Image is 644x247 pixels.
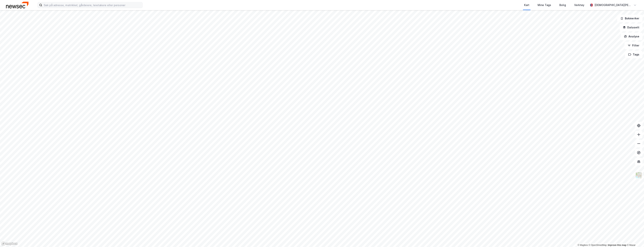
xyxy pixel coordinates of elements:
[574,3,584,7] div: Verktøy
[635,172,642,179] img: Z
[624,42,642,49] button: Filter
[524,3,529,7] div: Kart
[617,15,642,22] button: Bokmerker
[6,2,29,8] img: newsec-logo.f6e21ccffca1b3a03d2d.png
[608,244,626,246] a: Improve this map
[625,51,642,58] button: Tags
[620,24,642,31] button: Datasett
[625,229,644,247] iframe: Chat Widget
[589,244,607,246] a: OpenStreetMap
[621,33,642,40] button: Analyse
[42,2,142,8] input: Søk på adresse, matrikkel, gårdeiere, leietakere eller personer
[559,3,566,7] div: Bolig
[625,229,644,247] div: Kontrollprogram for chat
[1,242,18,246] a: Mapbox homepage
[594,3,632,7] div: [DEMOGRAPHIC_DATA][PERSON_NAME]
[538,3,551,7] div: Mine Tags
[578,244,588,246] a: Mapbox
